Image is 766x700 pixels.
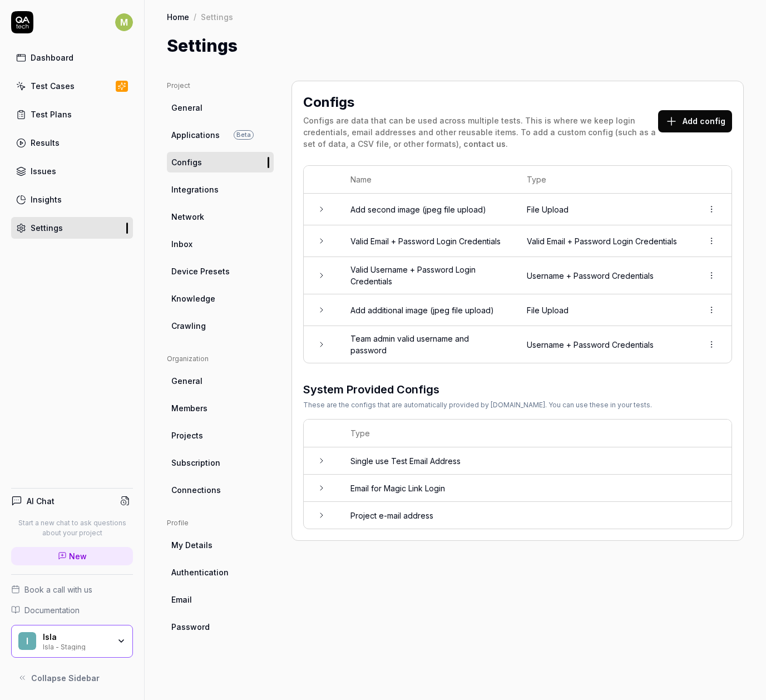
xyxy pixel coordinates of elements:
[24,584,92,595] span: Book a call with us
[339,257,516,294] td: Valid Username + Password Login Credentials
[11,75,133,97] a: Test Cases
[171,293,215,304] span: Knowledge
[171,265,230,277] span: Device Presets
[167,125,274,145] a: ApplicationsBeta
[167,354,274,364] div: Organization
[339,420,732,447] th: Type
[31,165,56,177] div: Issues
[31,672,100,684] span: Collapse Sidebar
[171,184,219,195] span: Integrations
[303,92,354,112] h2: Configs
[167,206,274,227] a: Network
[171,457,220,469] span: Subscription
[171,566,229,578] span: Authentication
[31,109,72,120] div: Test Plans
[171,594,192,605] span: Email
[171,320,206,332] span: Crawling
[339,475,732,502] td: Email for Magic Link Login
[167,316,274,336] a: Crawling
[167,562,274,583] a: Authentication
[167,152,274,172] a: Configs
[339,225,516,257] td: Valid Email + Password Login Credentials
[18,632,36,650] span: I
[167,371,274,391] a: General
[167,288,274,309] a: Knowledge
[167,261,274,282] a: Device Presets
[167,589,274,610] a: Email
[167,179,274,200] a: Integrations
[43,642,110,650] div: Isla - Staging
[11,604,133,616] a: Documentation
[167,518,274,528] div: Profile
[167,617,274,637] a: Password
[171,402,207,414] span: Members
[339,166,516,194] th: Name
[31,137,60,149] div: Results
[11,584,133,595] a: Book a call with us
[171,621,210,633] span: Password
[658,110,732,132] button: Add config
[171,238,192,250] span: Inbox
[171,484,221,496] span: Connections
[167,11,189,22] a: Home
[11,217,133,239] a: Settings
[11,625,133,658] button: IIslaIsla - Staging
[11,667,133,689] button: Collapse Sidebar
[115,13,133,31] span: M
[27,495,55,507] h4: AI Chat
[11,189,133,210] a: Insights
[339,502,732,529] td: Project e-mail address
[24,604,80,616] span: Documentation
[31,194,62,205] div: Insights
[463,139,506,149] a: contact us
[303,381,652,398] h3: System Provided Configs
[516,326,692,363] td: Username + Password Credentials
[171,156,202,168] span: Configs
[31,52,73,63] div: Dashboard
[115,11,133,33] button: M
[167,97,274,118] a: General
[167,81,274,91] div: Project
[339,194,516,225] td: Add second image (jpeg file upload)
[516,257,692,294] td: Username + Password Credentials
[11,160,133,182] a: Issues
[167,398,274,418] a: Members
[31,80,75,92] div: Test Cases
[69,550,87,562] span: New
[167,33,238,58] h1: Settings
[11,518,133,538] p: Start a new chat to ask questions about your project
[194,11,196,22] div: /
[339,326,516,363] td: Team admin valid username and password
[516,294,692,326] td: File Upload
[201,11,233,22] div: Settings
[167,452,274,473] a: Subscription
[303,400,652,410] div: These are the configs that are automatically provided by [DOMAIN_NAME]. You can use these in your...
[31,222,63,234] div: Settings
[339,447,732,475] td: Single use Test Email Address
[339,294,516,326] td: Add additional image (jpeg file upload)
[516,166,692,194] th: Type
[167,480,274,500] a: Connections
[11,103,133,125] a: Test Plans
[167,425,274,446] a: Projects
[43,632,110,642] div: Isla
[171,129,220,141] span: Applications
[171,430,203,441] span: Projects
[516,194,692,225] td: File Upload
[171,211,204,223] span: Network
[516,225,692,257] td: Valid Email + Password Login Credentials
[167,234,274,254] a: Inbox
[171,375,202,387] span: General
[167,535,274,555] a: My Details
[303,115,658,150] div: Configs are data that can be used across multiple tests. This is where we keep login credentials,...
[171,539,212,551] span: My Details
[11,547,133,565] a: New
[171,102,202,114] span: General
[234,130,254,140] span: Beta
[11,132,133,154] a: Results
[11,47,133,68] a: Dashboard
